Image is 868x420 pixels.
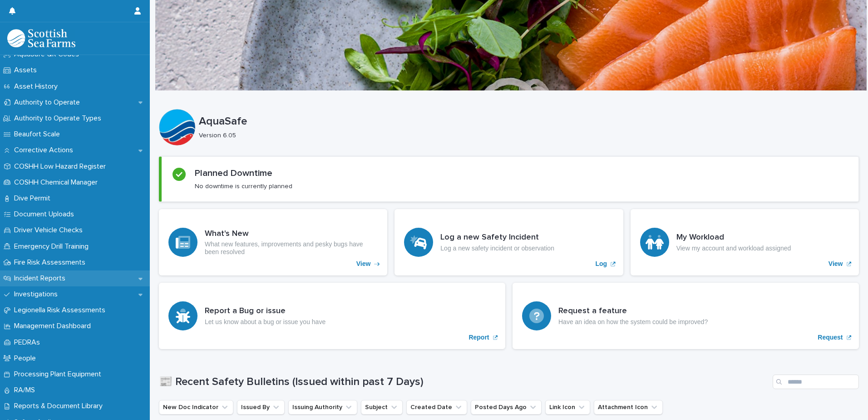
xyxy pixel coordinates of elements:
[10,354,43,363] p: People
[10,66,44,75] p: Assets
[440,245,554,252] p: Log a new safety incident or observation
[596,260,607,268] p: Log
[10,306,113,315] p: Legionella Risk Assessments
[159,400,233,415] button: New Doc Indicator
[237,400,285,415] button: Issued By
[594,400,663,415] button: Attachment Icon
[10,386,42,395] p: RA/MS
[10,322,98,330] p: Management Dashboard
[205,229,378,239] h3: What's New
[288,400,357,415] button: Issuing Authority
[545,400,590,415] button: Link Icon
[558,306,708,316] h3: Request a feature
[199,115,855,128] p: AquaSafe
[471,400,542,415] button: Posted Days Ago
[513,283,859,349] a: Request
[10,290,65,299] p: Investigations
[195,168,272,179] h2: Planned Downtime
[631,209,859,275] a: View
[10,50,86,59] p: AquaSafe QR Codes
[10,226,90,235] p: Driver Vehicle Checks
[195,182,292,190] p: No downtime is currently planned
[159,283,505,349] a: Report
[676,233,791,243] h3: My Workload
[7,29,75,47] img: bPIBxiqnSb2ggTQWdOVV
[10,338,47,347] p: PEDRAs
[558,318,708,326] p: Have an idea on how the system could be improved?
[469,334,489,341] p: Report
[205,240,378,256] p: What new features, improvements and pesky bugs have been resolved
[10,274,73,283] p: Incident Reports
[773,375,859,389] input: Search
[205,306,325,316] h3: Report a Bug or issue
[818,334,843,341] p: Request
[10,258,93,267] p: Fire Risk Assessments
[10,146,80,155] p: Corrective Actions
[159,375,769,389] h1: 📰 Recent Safety Bulletins (Issued within past 7 Days)
[199,132,852,140] p: Version 6.05
[10,370,108,379] p: Processing Plant Equipment
[10,402,110,410] p: Reports & Document Library
[356,260,371,268] p: View
[10,242,96,251] p: Emergency Drill Training
[10,162,113,171] p: COSHH Low Hazard Register
[10,98,87,107] p: Authority to Operate
[205,318,325,326] p: Let us know about a bug or issue you have
[10,210,81,219] p: Document Uploads
[10,82,65,91] p: Asset History
[440,233,554,243] h3: Log a new Safety Incident
[676,245,791,252] p: View my account and workload assigned
[10,194,58,203] p: Dive Permit
[159,209,387,275] a: View
[10,130,67,139] p: Beaufort Scale
[10,178,105,187] p: COSHH Chemical Manager
[395,209,623,275] a: Log
[406,400,467,415] button: Created Date
[10,114,108,123] p: Authority to Operate Types
[829,260,843,268] p: View
[361,400,403,415] button: Subject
